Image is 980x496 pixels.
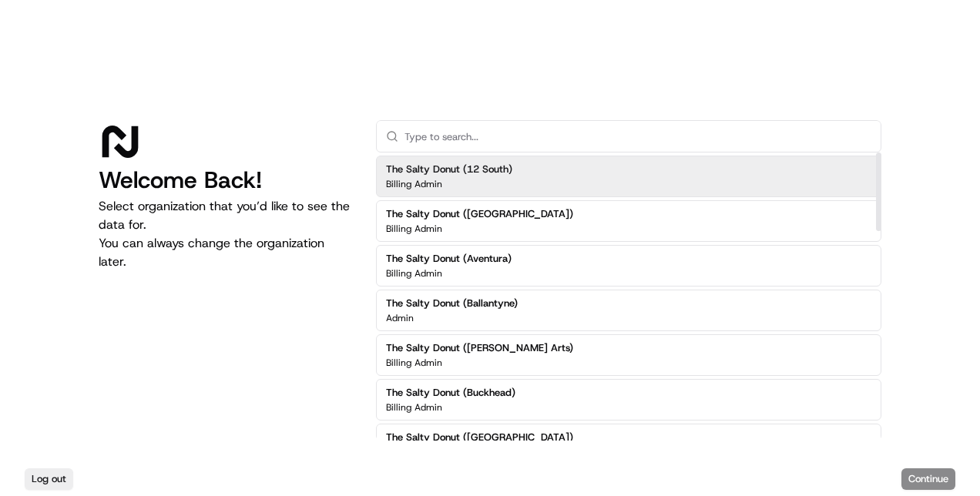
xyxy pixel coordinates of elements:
[386,207,573,221] h2: The Salty Donut ([GEOGRAPHIC_DATA])
[99,197,351,271] p: Select organization that you’d like to see the data for. You can always change the organization l...
[386,267,442,280] p: Billing Admin
[386,357,442,369] p: Billing Admin
[386,401,442,414] p: Billing Admin
[404,121,871,152] input: Type to search...
[386,178,442,190] p: Billing Admin
[386,341,573,355] h2: The Salty Donut ([PERSON_NAME] Arts)
[386,297,518,310] h2: The Salty Donut (Ballantyne)
[99,166,351,194] h1: Welcome Back!
[386,223,442,235] p: Billing Admin
[25,468,73,490] button: Log out
[386,312,414,324] p: Admin
[386,163,512,176] h2: The Salty Donut (12 South)
[386,386,515,400] h2: The Salty Donut (Buckhead)
[386,431,573,444] h2: The Salty Donut ([GEOGRAPHIC_DATA])
[386,252,512,266] h2: The Salty Donut (Aventura)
